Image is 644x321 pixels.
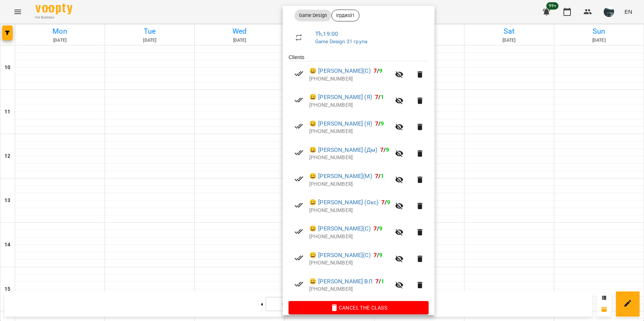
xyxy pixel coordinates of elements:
[309,286,391,293] p: [PHONE_NUMBER]
[315,38,367,44] a: Game Design 31 група
[380,146,384,153] span: 7
[309,119,372,128] a: 😀 [PERSON_NAME] (Я)
[289,301,429,314] button: Cancel the class
[374,225,377,232] span: 7
[309,102,391,109] p: [PHONE_NUMBER]
[294,122,303,131] svg: Paid
[309,251,371,260] a: 😀 [PERSON_NAME](С)
[381,120,384,127] span: 9
[309,93,372,102] a: 😀 [PERSON_NAME] (Я)
[309,172,372,181] a: 😀 [PERSON_NAME](М)
[387,199,390,206] span: 9
[294,253,303,262] svg: Paid
[381,173,384,180] span: 1
[309,277,372,286] a: 😀 [PERSON_NAME] ВЛ
[294,227,303,236] svg: Paid
[379,252,382,259] span: 9
[381,278,384,285] span: 1
[375,278,384,285] b: /
[381,199,390,206] b: /
[381,93,384,100] span: 1
[374,252,382,259] b: /
[309,128,391,135] p: [PHONE_NUMBER]
[374,67,382,74] b: /
[294,303,423,312] span: Cancel the class
[294,148,303,157] svg: Paid
[294,174,303,183] svg: Paid
[375,173,378,180] span: 7
[374,225,382,232] b: /
[294,96,303,105] svg: Paid
[381,199,385,206] span: 7
[289,54,429,301] ul: Clients
[379,225,382,232] span: 9
[309,75,391,83] p: [PHONE_NUMBER]
[309,181,391,188] p: [PHONE_NUMBER]
[294,201,303,210] svg: Paid
[294,12,331,19] span: Game Design
[294,280,303,288] svg: Paid
[380,146,389,153] b: /
[386,146,389,153] span: 9
[309,259,391,267] p: [PHONE_NUMBER]
[294,69,303,78] svg: Paid
[375,93,378,100] span: 7
[379,67,382,74] span: 9
[374,252,377,259] span: 7
[309,198,378,207] a: 😀 [PERSON_NAME] (Окс)
[309,207,391,214] p: [PHONE_NUMBER]
[315,30,338,37] a: Th , 19:00
[375,173,384,180] b: /
[331,10,360,21] div: ігрдиз31
[375,120,384,127] b: /
[309,233,391,240] p: [PHONE_NUMBER]
[309,146,377,154] a: 😀 [PERSON_NAME] (Дм)
[374,67,377,74] span: 7
[375,120,378,127] span: 7
[332,12,359,19] span: ігрдиз31
[309,66,371,75] a: 😀 [PERSON_NAME](С)
[375,278,379,285] span: 7
[375,93,384,100] b: /
[309,154,391,161] p: [PHONE_NUMBER]
[309,224,371,233] a: 😀 [PERSON_NAME](С)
